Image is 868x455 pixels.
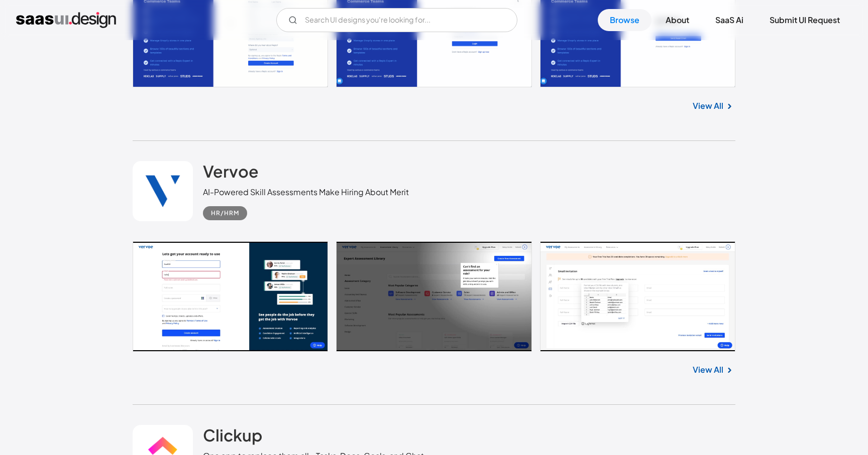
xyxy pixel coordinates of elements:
[757,9,852,31] a: Submit UI Request
[598,9,652,31] a: Browse
[703,9,755,31] a: SaaS Ai
[203,161,259,186] a: Vervoe
[16,12,116,28] a: home
[654,9,701,31] a: About
[693,364,723,376] a: View All
[203,425,262,450] a: Clickup
[203,186,409,198] div: AI-Powered Skill Assessments Make Hiring About Merit
[693,100,723,112] a: View All
[203,425,262,445] h2: Clickup
[276,8,517,32] input: Search UI designs you're looking for...
[211,207,239,219] div: HR/HRM
[203,161,259,181] h2: Vervoe
[276,8,517,32] form: Email Form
